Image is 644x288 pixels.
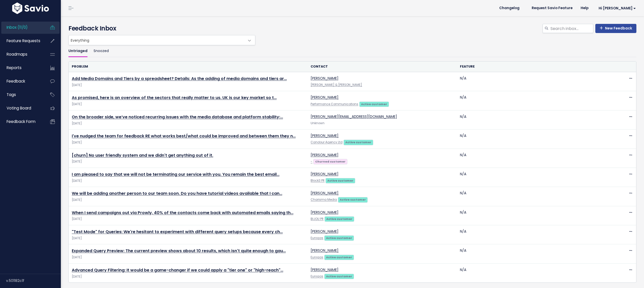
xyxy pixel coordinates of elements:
[311,171,338,177] a: [PERSON_NAME]
[326,236,352,240] strong: Active customer
[324,274,354,279] a: Active customer
[72,140,305,145] span: [DATE]
[324,254,354,260] a: Active customer
[457,168,606,187] td: N/A
[6,274,61,287] div: v.501182c1f
[69,35,245,45] span: Everything
[1,89,42,101] a: Tags
[311,152,338,157] a: [PERSON_NAME]
[7,105,31,111] span: Voting Board
[72,83,305,88] span: [DATE]
[72,267,283,273] a: Advanced Query Filtering: It would be a game-changer if we could apply a "tier one" or "high-reach"…
[1,35,42,47] a: Feature Requests
[311,198,337,202] a: Charisma Media
[72,216,305,222] span: [DATE]
[311,267,338,272] a: [PERSON_NAME]
[311,121,325,125] span: Unknown
[11,3,50,14] img: logo-white.9d6f32f41409.svg
[457,187,606,206] td: N/A
[595,24,636,33] a: New Feedback
[72,197,305,203] span: [DATE]
[7,92,16,97] span: Tags
[72,152,213,158] a: [churn] No user friendly system and we didn't get anything out of it.
[72,190,282,196] a: We will be adding another person to our team soon. Do you have tutorial videos available that I can…
[345,140,371,144] strong: Active customer
[326,217,352,221] strong: Active customer
[7,78,25,84] span: Feedback
[457,61,606,72] th: Feature
[457,72,606,91] td: N/A
[72,102,305,107] span: [DATE]
[528,4,577,12] a: Request Savio Feature
[457,130,606,149] td: N/A
[315,159,346,164] strong: Churned customer
[457,110,606,129] td: N/A
[68,45,636,57] ul: Filter feature requests
[311,229,338,234] a: [PERSON_NAME]
[72,133,296,139] a: I've nudged the team for feedback RE what works best/what could be improved and between them they n…
[311,274,323,278] a: Eurogas
[1,62,42,74] a: Reports
[325,216,354,221] a: Active customer
[1,75,42,87] a: Feedback
[338,197,367,202] a: Active customer
[1,116,42,127] a: Feedback form
[72,255,305,260] span: [DATE]
[311,248,338,253] a: [PERSON_NAME]
[72,171,279,177] a: I am pleased to say that we will not be terminating our service with you. You remain the best email…
[311,179,325,183] a: Block3 PR
[311,190,338,196] a: [PERSON_NAME]
[68,35,255,45] span: Everything
[340,198,366,202] strong: Active customer
[311,83,362,87] a: [PERSON_NAME] & [PERSON_NAME]
[72,274,305,279] span: [DATE]
[593,4,640,12] a: Hi [PERSON_NAME]
[457,244,606,263] td: N/A
[72,248,286,254] a: Expanded Query Preview: The current preview shows about 10 results, which isn't quite enough to gau…
[311,159,312,164] a: -
[311,255,323,259] a: Eurogas
[311,133,338,138] a: [PERSON_NAME]
[324,235,354,240] a: Active customer
[7,52,27,57] span: Roadmaps
[72,229,283,235] a: "Test Mode" for Queries: We're hesitant to experiment with different query setups because every ch…
[311,102,358,106] a: Performance Communications
[550,24,593,33] input: Search inbox...
[327,179,353,183] strong: Active customer
[313,159,347,164] a: Churned customer
[457,206,606,225] td: N/A
[72,95,277,101] a: As promised, here is an overview of the sectors that really matter to us. UK is our key market so t…
[311,217,324,221] a: BIJOU PR
[499,6,520,10] span: Changelog
[7,38,40,43] span: Feature Requests
[72,210,293,216] a: When I send campaigns out via Prowly, 40% of the contacts come back with automated emails saying th…
[72,236,305,241] span: [DATE]
[311,95,338,100] a: [PERSON_NAME]
[311,236,323,240] a: Eurogas
[326,274,352,278] strong: Active customer
[1,22,42,33] a: Inbox (11/0)
[599,6,636,10] span: Hi [PERSON_NAME]
[68,45,87,57] a: Untriaged
[1,102,42,114] a: Voting Board
[308,61,457,72] th: Contact
[72,178,305,184] span: [DATE]
[361,102,387,106] strong: Active customer
[1,49,42,60] a: Roadmaps
[311,114,397,119] a: [PERSON_NAME][EMAIL_ADDRESS][DOMAIN_NAME]
[326,178,355,183] a: Active customer
[457,225,606,244] td: N/A
[344,139,373,145] a: Active customer
[68,24,636,33] h4: Feedback Inbox
[94,45,109,57] a: Snoozed
[7,119,35,124] span: Feedback form
[7,25,28,30] span: Inbox (11/0)
[326,255,352,259] strong: Active customer
[359,101,389,106] a: Active customer
[7,65,22,70] span: Reports
[311,140,343,144] a: Candour Agency Ltd
[72,76,287,82] a: Add Media Domains and Tiers by a spreadsheet? Details: As the adding of media domains and tiers ar…
[457,263,606,282] td: N/A
[311,76,338,81] a: [PERSON_NAME]
[577,4,593,12] a: Help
